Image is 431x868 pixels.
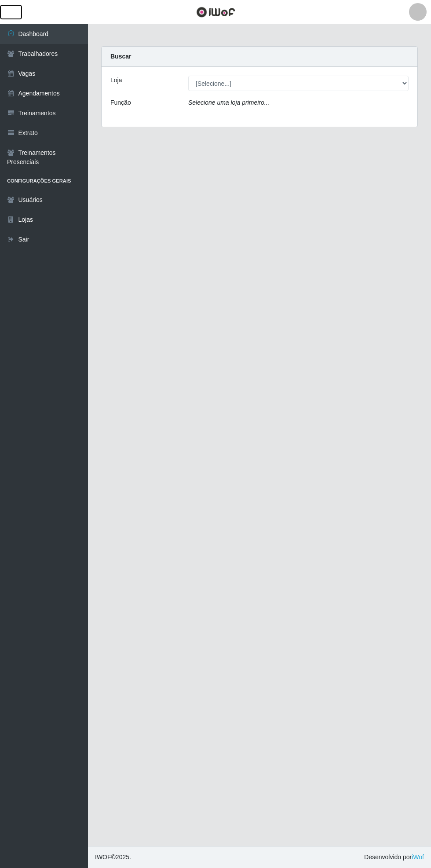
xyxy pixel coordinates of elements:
img: CoreUI Logo [196,7,235,18]
span: IWOF [95,853,111,861]
span: © 2025 . [95,853,131,862]
label: Loja [110,76,122,85]
strong: Buscar [110,53,131,60]
i: Selecione uma loja primeiro... [188,99,269,106]
span: Desenvolvido por [364,853,424,862]
label: Função [110,98,131,107]
a: iWof [412,853,424,861]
